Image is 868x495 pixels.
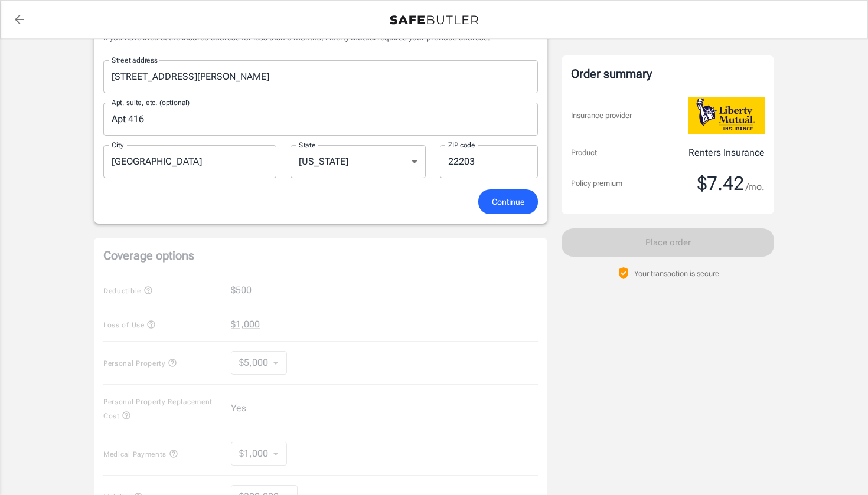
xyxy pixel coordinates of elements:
span: $7.42 [697,172,744,195]
img: Liberty Mutual [688,97,765,134]
p: Product [571,147,597,159]
img: Back to quotes [390,15,478,25]
label: Street address [112,55,158,65]
p: Policy premium [571,178,622,189]
label: ZIP code [448,140,475,150]
a: back to quotes [8,8,31,31]
p: Your transaction is secure [634,268,719,279]
div: Order summary [571,65,765,83]
label: Apt, suite, etc. (optional) [112,97,190,107]
p: Insurance provider [571,110,632,122]
span: /mo. [746,179,765,195]
button: Continue [478,189,538,215]
p: Renters Insurance [688,146,765,160]
label: State [299,140,316,150]
span: Continue [492,195,524,209]
label: City [112,140,123,150]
